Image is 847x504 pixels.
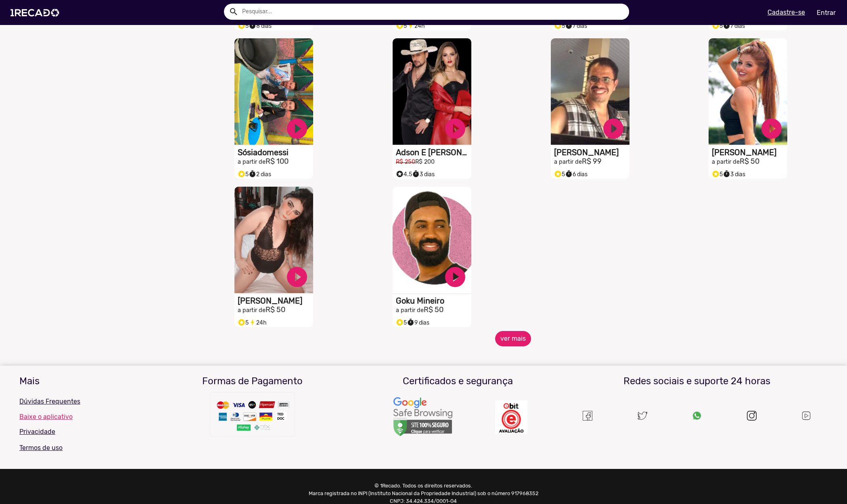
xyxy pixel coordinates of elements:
span: 9 dias [407,319,429,326]
small: stars [238,319,245,326]
img: Um recado,1Recado,1 recado,vídeo de famosos,site para pagar famosos,vídeos e lives exclusivas de ... [583,411,592,421]
span: 3 dias [723,171,745,178]
a: play_circle_filled [443,117,467,141]
small: R$ 200 [415,158,435,165]
i: timer [565,168,573,178]
h1: Sósiadomessi [238,148,313,157]
h2: R$ 50 [238,306,313,314]
small: timer [565,170,573,178]
a: Baixe o aplicativo [19,413,144,421]
small: timer [565,22,573,29]
span: 5 [238,319,249,326]
p: Termos de uso [19,443,144,453]
small: stars [238,170,245,178]
img: Um recado,1Recado,1 recado,vídeo de famosos,site para pagar famosos,vídeos e lives exclusivas de ... [801,410,811,421]
i: timer [407,317,414,326]
h2: R$ 99 [554,157,629,166]
h1: [PERSON_NAME] [238,296,313,306]
u: Cadastre-se [768,8,805,16]
input: Pesquisar... [236,4,629,20]
small: stars [396,319,404,326]
h3: Mais [19,375,144,387]
small: timer [723,170,730,178]
small: stars [712,170,719,178]
h1: Goku Mineiro [396,296,471,306]
video: S1RECADO vídeos dedicados para fãs e empresas [393,187,471,293]
small: a partir de [712,158,740,165]
a: play_circle_filled [759,117,784,141]
small: bolt [249,319,256,326]
i: timer [723,168,730,178]
span: 2 dias [249,171,271,178]
button: ver mais [495,331,531,346]
h3: Redes sociais e suporte 24 horas [566,375,828,387]
h2: R$ 100 [238,157,313,166]
small: a partir de [238,307,266,314]
span: 7 dias [723,23,745,29]
span: 5 [712,23,723,29]
span: 5 [554,23,565,29]
small: stars [396,170,404,178]
span: 5 [238,171,249,178]
img: Um recado,1Recado,1 recado,vídeo de famosos,site para pagar famosos,vídeos e lives exclusivas de ... [393,397,453,438]
a: play_circle_filled [601,117,625,141]
small: stars [554,22,562,29]
i: timer [249,168,256,178]
video: S1RECADO vídeos dedicados para fãs e empresas [234,187,313,293]
span: 24h [249,319,267,326]
p: Dúvidas Frequentes [19,397,144,406]
h1: [PERSON_NAME] [554,148,629,157]
h1: [PERSON_NAME] [712,148,787,157]
span: 5 [712,171,723,178]
span: 5 [396,319,407,326]
small: timer [723,22,730,29]
i: Selo super talento [554,168,562,178]
small: a partir de [396,307,424,314]
small: stars [712,22,719,29]
img: twitter.svg [638,411,647,421]
a: play_circle_filled [443,265,467,289]
i: Selo super talento [238,317,245,326]
span: 7 dias [565,23,587,29]
span: 3 dias [412,171,435,178]
i: Selo super talento [238,168,245,178]
small: stars [554,170,562,178]
img: Um recado,1Recado,1 recado,vídeo de famosos,site para pagar famosos,vídeos e lives exclusivas de ... [692,411,702,421]
mat-icon: Example home icon [229,7,238,17]
h1: Adson E [PERSON_NAME] [396,148,471,157]
video: S1RECADO vídeos dedicados para fãs e empresas [709,38,787,145]
small: a partir de [238,158,266,165]
button: Example home icon [226,4,240,18]
small: timer [249,170,256,178]
img: instagram.svg [747,411,757,421]
a: play_circle_filled [285,265,309,289]
h2: R$ 50 [712,157,787,166]
img: Um recado,1Recado,1 recado,vídeo de famosos,site para pagar famosos,vídeos e lives exclusivas de ... [495,400,527,434]
h2: R$ 50 [396,306,471,314]
i: bolt [249,317,256,326]
span: 5 [554,171,565,178]
small: timer [412,170,420,178]
p: Privacidade [19,427,144,437]
small: a partir de [554,158,582,165]
video: S1RECADO vídeos dedicados para fãs e empresas [234,38,313,145]
video: S1RECADO vídeos dedicados para fãs e empresas [551,38,629,145]
i: Selo super talento [712,168,719,178]
video: S1RECADO vídeos dedicados para fãs e empresas [393,38,471,145]
span: 4.5 [396,171,412,178]
h3: Formas de Pagamento [156,375,349,387]
small: timer [407,319,414,326]
i: timer [412,168,420,178]
a: Entrar [811,6,841,20]
small: R$ 250 [396,158,415,165]
i: Selo super talento [396,168,404,178]
a: play_circle_filled [285,117,309,141]
span: 6 dias [565,171,588,178]
img: Um recado,1Recado,1 recado,vídeo de famosos,site para pagar famosos,vídeos e lives exclusivas de ... [208,390,297,443]
i: Selo super talento [396,317,404,326]
h3: Certificados e segurança [361,375,554,387]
